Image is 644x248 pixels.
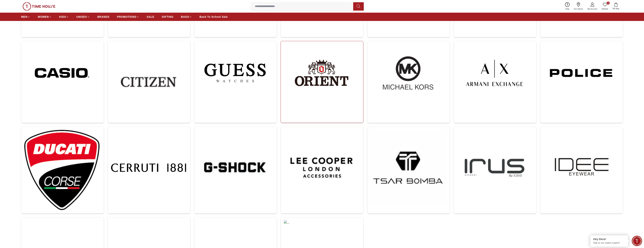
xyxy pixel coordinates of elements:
[162,13,173,20] a: GIFTING
[586,8,599,10] span: My Account
[199,13,228,20] a: Back To School Sale
[97,15,110,19] span: BRANDS
[284,44,359,102] img: ...
[370,44,446,102] img: ...
[370,130,446,205] img: ...
[543,130,619,205] img: ...
[59,15,66,19] span: KIDS
[24,130,100,210] img: ...
[147,13,154,20] a: SALE
[147,15,154,19] span: SALE
[600,2,610,11] a: 0Wishlist
[111,44,186,120] img: ...
[593,237,625,241] div: Hey there!
[600,8,610,10] span: Wishlist
[563,2,572,11] a: Help
[572,2,585,11] a: Our Stores
[24,44,100,102] img: ...
[23,2,55,11] img: ...
[457,130,532,205] img: ...
[181,13,192,20] a: BAGS
[76,13,90,20] a: UNISEX
[181,15,189,19] span: BAGS
[607,2,610,5] span: 0
[59,13,69,20] a: KIDS
[76,15,87,19] span: UNISEX
[199,15,228,19] span: Back To School Sale
[457,44,532,102] img: ...
[38,15,49,19] span: WOMEN
[162,15,173,19] span: GIFTING
[197,130,273,205] img: ...
[117,15,136,19] span: PROMOTIONS
[97,13,110,20] a: BRANDS
[593,241,625,245] p: Talk to our watch expert!
[117,13,139,20] a: PROMOTIONS
[610,2,621,11] button: My Bag
[38,13,52,20] a: WOMEN
[284,130,359,205] img: ...
[572,8,584,10] span: Our Stores
[21,15,27,19] span: MEN
[111,130,186,205] img: ...
[197,44,273,102] img: ...
[632,236,642,246] div: Chat Widget
[564,8,571,10] span: Help
[611,7,621,10] span: My Bag
[543,44,619,102] img: ...
[21,13,30,20] a: MEN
